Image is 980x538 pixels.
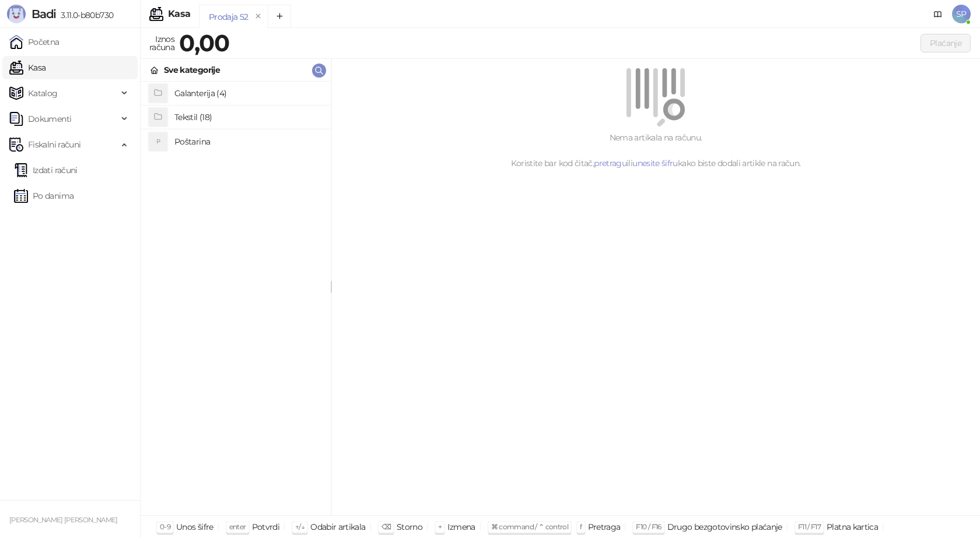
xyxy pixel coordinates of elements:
span: Badi [32,7,56,21]
span: f [580,522,582,531]
div: Iznos računa [147,31,177,55]
span: ↑/↓ [295,522,304,531]
a: pretragu [594,158,626,168]
img: Logo [7,5,26,23]
div: Pretraga [588,519,621,535]
a: unesite šifru [632,158,678,168]
span: ⌘ command / ⌃ control [491,522,569,531]
div: Drugo bezgotovinsko plaćanje [667,519,782,535]
div: P [149,132,167,151]
span: F10 / F16 [636,522,661,531]
small: [PERSON_NAME] [PERSON_NAME] [9,516,118,524]
a: Kasa [9,56,45,79]
h4: Galanterija (4) [174,84,321,103]
button: Plaćanje [921,34,971,52]
span: F11 / F17 [798,522,821,531]
div: Odabir artikala [310,519,365,535]
span: + [438,522,442,531]
span: SP [952,5,971,23]
a: Po danima [14,184,73,208]
div: Nema artikala na računu. Koristite bar kod čitač, ili kako biste dodali artikle na račun. [345,131,966,170]
div: Prodaja 52 [209,10,249,23]
a: Dokumentacija [929,5,947,23]
span: 0-9 [160,522,170,531]
div: Izmena [447,519,475,535]
span: Fiskalni računi [28,133,80,156]
div: Kasa [168,9,190,19]
span: enter [229,522,246,531]
a: Početna [9,30,60,54]
span: ⌫ [381,522,391,531]
div: Sve kategorije [164,64,220,76]
button: Add tab [268,5,291,28]
span: Katalog [28,82,58,105]
div: Storno [397,519,422,535]
div: grid [141,82,331,515]
h4: Tekstil (18) [174,108,321,126]
span: Dokumenti [28,107,71,131]
a: Izdati računi [14,159,78,182]
div: Potvrdi [252,519,280,535]
span: 3.11.0-b80b730 [56,10,113,20]
strong: 0,00 [179,29,229,57]
button: remove [251,12,266,22]
div: Unos šifre [176,519,213,535]
h4: Poštarina [174,132,321,151]
div: Platna kartica [827,519,878,535]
